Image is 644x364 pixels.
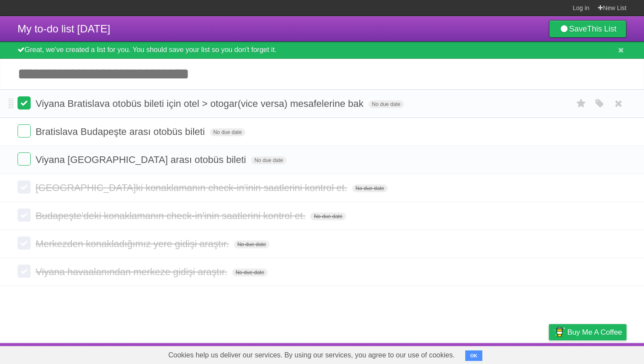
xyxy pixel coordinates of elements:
a: Developers [461,345,497,362]
label: Done [18,152,31,166]
a: Buy me a coffee [549,324,626,340]
span: Buy me a coffee [567,325,622,340]
span: [GEOGRAPHIC_DATA]ki konaklamanın check-in'inin saatlerini kontrol et. [35,182,349,193]
span: No due date [368,100,404,108]
label: Done [18,96,31,110]
span: Budapeşte'deki konaklamanın check-in'inin saatlerini kontrol et. [35,210,308,221]
span: Viyana Bratislava otobüs bileti için otel > otogar(vice versa) mesafelerine bak [35,98,366,109]
button: OK [465,350,482,361]
label: Star task [573,96,590,111]
a: SaveThis List [549,20,626,38]
a: Privacy [538,345,560,362]
img: Buy me a coffee [553,325,565,339]
span: My to-do list [DATE] [18,23,110,35]
label: Done [18,124,31,138]
a: About [432,345,451,362]
a: Suggest a feature [571,345,626,362]
b: This List [587,25,616,33]
span: No due date [232,269,268,276]
span: No due date [210,128,245,136]
span: No due date [251,156,287,164]
label: Done [18,237,31,250]
label: Done [18,180,31,194]
span: Viyana havaalanından merkeze gidişi araştır. [35,266,229,277]
label: Done [18,265,31,278]
span: No due date [234,240,269,248]
label: Done [18,209,31,222]
span: Viyana [GEOGRAPHIC_DATA] arası otobüs bileti [35,154,248,165]
a: Terms [508,345,527,362]
span: Bratislava Budapeşte arası otobüs bileti [35,126,207,137]
span: No due date [352,184,388,192]
span: Merkezden konakladığımız yere gidişi araştır. [35,238,231,249]
span: No due date [310,212,346,220]
span: Cookies help us deliver our services. By using our services, you agree to our use of cookies. [159,346,464,364]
